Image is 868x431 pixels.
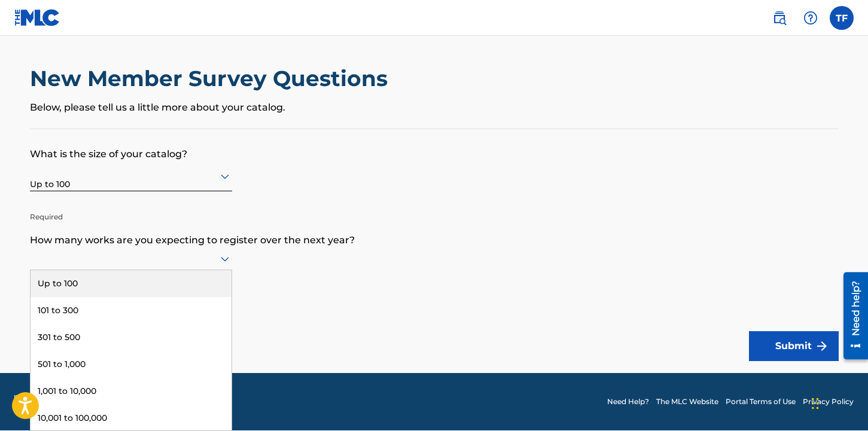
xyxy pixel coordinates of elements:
img: f7272a7cc735f4ea7f67.svg [815,339,829,353]
h2: New Member Survey Questions [30,65,394,92]
p: Below, please tell us a little more about your catalog. [30,100,839,115]
p: What is the size of your catalog? [30,129,839,161]
p: How many works are you expecting to register over the next year? [30,215,839,247]
div: Up to 100 [30,161,232,191]
a: The MLC Website [656,396,718,407]
a: Need Help? [607,396,649,407]
img: logo [14,395,51,409]
div: Help [799,6,823,30]
a: Privacy Policy [803,396,854,407]
div: User Menu [830,6,854,30]
img: MLC Logo [14,9,60,26]
iframe: Chat Widget [808,374,868,431]
a: Public Search [768,6,791,30]
button: Submit [749,331,839,361]
iframe: Resource Center [835,267,868,363]
img: help [803,11,818,25]
p: Required [30,194,232,222]
div: 101 to 300 [31,297,232,324]
div: Up to 100 [31,270,232,297]
div: 1,001 to 10,000 [31,378,232,405]
img: search [772,11,787,25]
a: Portal Terms of Use [726,396,796,407]
div: 301 to 500 [31,324,232,351]
div: 501 to 1,000 [31,351,232,378]
div: Drag [812,386,819,421]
